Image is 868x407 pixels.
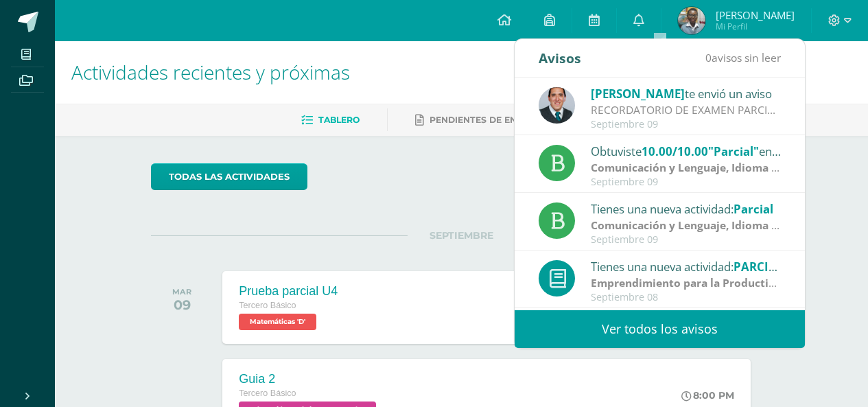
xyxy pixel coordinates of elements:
[591,176,782,188] div: Septiembre 09
[591,86,685,102] span: [PERSON_NAME]
[591,84,782,102] div: te envió un aviso
[591,102,782,118] div: RECORDATORIO DE EXAMEN PARCIAL 10 DE SEPTIEMBRE: Buenas tardes Queridos estudiantes de III C y II...
[591,218,813,233] strong: Comunicación y Lenguaje, Idioma Español
[591,275,798,290] strong: Emprendimiento para la Productividad
[539,39,581,77] div: Avisos
[71,59,350,85] span: Actividades recientes y próximas
[172,287,191,296] div: MAR
[539,87,575,124] img: 2306758994b507d40baaa54be1d4aa7e.png
[301,109,360,131] a: Tablero
[151,163,307,190] a: todas las Actividades
[734,259,847,275] span: PARCIAL IV UNIDAD
[408,229,515,242] span: SEPTIEMBRE
[734,201,773,217] span: Parcial
[239,284,338,299] div: Prueba parcial U4
[430,115,547,125] span: Pendientes de entrega
[716,8,795,22] span: [PERSON_NAME]
[415,109,547,131] a: Pendientes de entrega
[591,119,782,130] div: Septiembre 09
[705,50,712,65] span: 0
[591,200,782,218] div: Tienes una nueva actividad:
[239,372,379,386] div: Guia 2
[591,234,782,246] div: Septiembre 09
[239,301,296,310] span: Tercero Básico
[591,292,782,303] div: Septiembre 08
[239,388,296,398] span: Tercero Básico
[642,143,708,159] span: 10.00/10.00
[705,50,781,65] span: avisos sin leer
[681,389,734,402] div: 8:00 PM
[591,218,782,233] div: | Parcial
[239,314,316,330] span: Matemáticas 'D'
[591,257,782,275] div: Tienes una nueva actividad:
[515,310,805,348] a: Ver todos los avisos
[172,296,191,313] div: 09
[716,21,795,32] span: Mi Perfil
[591,275,782,291] div: | Parcial
[708,143,759,159] span: "Parcial"
[591,160,782,176] div: | Parcial
[678,7,705,34] img: 68d853dc98f1f1af4b37f6310fc34bca.png
[591,142,782,160] div: Obtuviste en
[591,160,813,175] strong: Comunicación y Lenguaje, Idioma Español
[318,115,360,125] span: Tablero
